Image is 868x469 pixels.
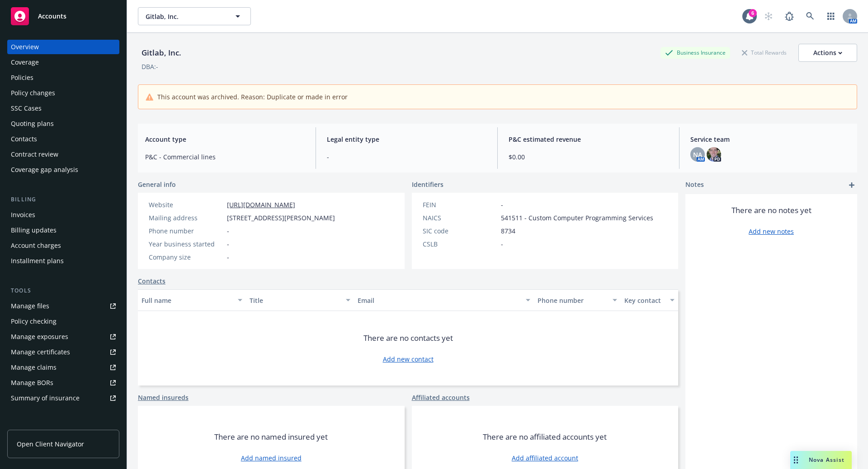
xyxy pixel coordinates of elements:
span: 541511 - Custom Computer Programming Services [501,213,653,223]
button: Actions [798,44,857,62]
div: Manage files [11,299,49,313]
div: Quoting plans [11,116,54,131]
span: There are no notes yet [731,205,811,216]
span: There are no named insured yet [214,432,328,442]
img: photo [707,147,721,162]
span: This account was archived. Reason: Duplicate or made in error [157,92,348,102]
div: Policy checking [11,314,57,329]
div: DBA: - [142,62,158,71]
div: Actions [813,44,842,61]
a: Report a Bug [780,7,798,25]
span: P&C - Commercial lines [145,152,305,162]
a: Manage certificates [7,345,119,359]
span: Manage exposures [7,330,119,344]
div: Contacts [11,132,37,146]
a: Policies [7,70,119,85]
div: NAICS [423,213,497,223]
div: Policies [11,70,33,85]
a: Contacts [7,132,119,146]
a: add [846,180,857,190]
a: Manage files [7,299,119,313]
div: SIC code [423,226,497,236]
button: Phone number [534,289,620,311]
span: There are no contacts yet [363,333,453,344]
div: Email [358,296,520,305]
a: Billing updates [7,223,119,237]
div: Year business started [149,239,223,249]
a: Policy changes [7,86,119,100]
a: Switch app [822,7,840,25]
div: Account charges [11,238,61,253]
a: Add affiliated account [512,453,578,463]
a: Add named insured [241,453,302,463]
div: CSLB [423,239,497,249]
a: Manage claims [7,360,119,375]
div: Title [250,296,340,305]
a: Accounts [7,4,119,29]
button: Email [354,289,534,311]
div: Installment plans [11,254,64,268]
div: Summary of insurance [11,391,80,405]
span: Accounts [38,13,66,20]
div: Tools [7,286,119,295]
span: - [227,239,229,249]
span: Service team [690,135,850,144]
button: Title [246,289,354,311]
div: Manage claims [11,360,57,375]
span: Notes [685,180,704,190]
span: - [501,239,503,249]
div: Business Insurance [660,47,730,58]
div: Billing [7,195,119,204]
div: Manage exposures [11,330,68,344]
div: Gitlab, Inc. [138,47,185,59]
a: Add new notes [749,227,794,236]
span: Gitlab, Inc. [146,12,224,21]
div: 6 [749,9,757,17]
span: NA [693,150,702,159]
button: Full name [138,289,246,311]
a: Named insureds [138,393,189,402]
a: Contacts [138,276,165,286]
button: Nova Assist [790,451,852,469]
a: Invoices [7,208,119,222]
span: - [227,252,229,262]
span: Open Client Navigator [17,439,84,449]
a: [URL][DOMAIN_NAME] [227,200,295,209]
div: Mailing address [149,213,223,223]
span: Legal entity type [327,135,486,144]
button: Gitlab, Inc. [138,7,251,25]
div: Policy changes [11,86,55,100]
a: Coverage gap analysis [7,163,119,177]
div: Phone number [149,226,223,236]
div: Total Rewards [737,47,791,58]
div: Drag to move [790,451,802,469]
span: P&C estimated revenue [509,135,668,144]
a: Search [801,7,819,25]
div: Manage certificates [11,345,70,359]
a: Overview [7,40,119,54]
a: Summary of insurance [7,391,119,405]
span: Nova Assist [809,456,844,464]
a: Coverage [7,55,119,70]
span: $0.00 [509,152,668,162]
div: Overview [11,40,39,54]
div: Phone number [538,296,607,305]
a: Installment plans [7,254,119,268]
a: Account charges [7,238,119,253]
div: FEIN [423,200,497,209]
span: - [327,152,486,162]
div: Coverage gap analysis [11,163,78,177]
a: Affiliated accounts [412,393,470,402]
button: Key contact [621,289,678,311]
div: Manage BORs [11,376,53,390]
a: Contract review [7,147,119,162]
span: [STREET_ADDRESS][PERSON_NAME] [227,213,335,223]
a: Add new contact [383,354,434,364]
div: Coverage [11,55,39,70]
span: - [501,200,503,209]
div: Invoices [11,208,35,222]
a: Quoting plans [7,116,119,131]
span: Identifiers [412,180,443,189]
span: There are no affiliated accounts yet [483,432,607,442]
a: Start snowing [759,7,778,25]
